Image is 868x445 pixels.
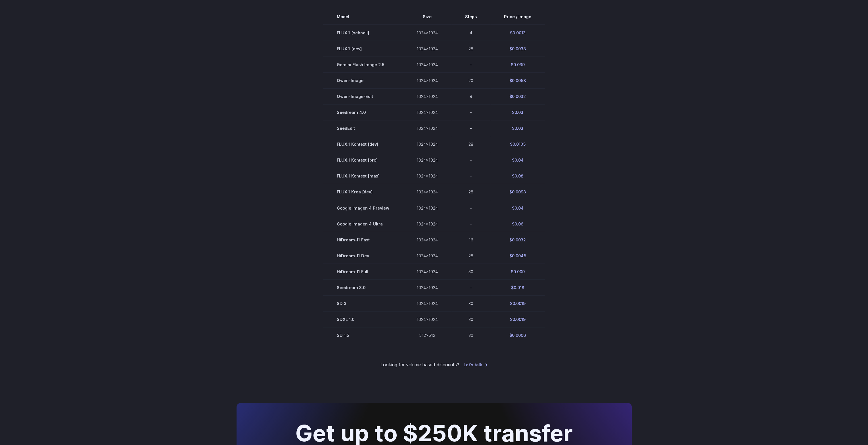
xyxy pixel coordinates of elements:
[451,25,490,41] td: 4
[490,41,545,57] td: $0.0038
[337,61,389,68] span: Gemini Flash Image 2.5
[490,200,545,216] td: $0.04
[403,264,451,279] td: 1024x1024
[451,216,490,232] td: -
[490,105,545,120] td: $0.03
[490,264,545,279] td: $0.009
[451,136,490,152] td: 28
[323,152,403,168] td: FLUX.1 Kontext [pro]
[323,248,403,264] td: HiDream-I1 Dev
[403,120,451,136] td: 1024x1024
[403,25,451,41] td: 1024x1024
[451,200,490,216] td: -
[403,105,451,120] td: 1024x1024
[323,327,403,343] td: SD 1.5
[451,73,490,89] td: 20
[323,120,403,136] td: SeedEdit
[451,232,490,248] td: 16
[451,168,490,184] td: -
[490,184,545,200] td: $0.0098
[323,168,403,184] td: FLUX.1 Kontext [max]
[323,9,403,25] th: Model
[451,327,490,343] td: 30
[451,57,490,73] td: -
[490,120,545,136] td: $0.03
[323,279,403,295] td: Seedream 3.0
[403,136,451,152] td: 1024x1024
[403,73,451,89] td: 1024x1024
[451,248,490,264] td: 28
[323,136,403,152] td: FLUX.1 Kontext [dev]
[490,89,545,105] td: $0.0032
[451,152,490,168] td: -
[490,216,545,232] td: $0.06
[490,152,545,168] td: $0.04
[490,311,545,327] td: $0.0019
[490,248,545,264] td: $0.0045
[451,9,490,25] th: Steps
[451,89,490,105] td: 8
[403,327,451,343] td: 512x512
[403,232,451,248] td: 1024x1024
[403,200,451,216] td: 1024x1024
[451,184,490,200] td: 28
[323,295,403,311] td: SD 3
[403,279,451,295] td: 1024x1024
[323,41,403,57] td: FLUX.1 [dev]
[403,168,451,184] td: 1024x1024
[323,25,403,41] td: FLUX.1 [schnell]
[490,57,545,73] td: $0.039
[490,9,545,25] th: Price / Image
[403,216,451,232] td: 1024x1024
[323,311,403,327] td: SDXL 1.0
[403,89,451,105] td: 1024x1024
[323,89,403,105] td: Qwen-Image-Edit
[490,136,545,152] td: $0.0105
[323,216,403,232] td: Google Imagen 4 Ultra
[403,152,451,168] td: 1024x1024
[451,279,490,295] td: -
[403,311,451,327] td: 1024x1024
[403,57,451,73] td: 1024x1024
[490,73,545,89] td: $0.0058
[490,295,545,311] td: $0.0019
[490,327,545,343] td: $0.0006
[451,311,490,327] td: 30
[403,248,451,264] td: 1024x1024
[323,184,403,200] td: FLUX.1 Krea [dev]
[323,232,403,248] td: HiDream-I1 Fast
[323,200,403,216] td: Google Imagen 4 Preview
[451,41,490,57] td: 28
[403,41,451,57] td: 1024x1024
[490,168,545,184] td: $0.08
[451,295,490,311] td: 30
[323,73,403,89] td: Qwen-Image
[323,105,403,120] td: Seedream 4.0
[451,264,490,279] td: 30
[403,9,451,25] th: Size
[380,361,459,369] small: Looking for volume based discounts?
[490,232,545,248] td: $0.0032
[451,120,490,136] td: -
[403,184,451,200] td: 1024x1024
[490,25,545,41] td: $0.0013
[451,105,490,120] td: -
[323,264,403,279] td: HiDream-I1 Full
[464,362,488,368] a: Let's talk
[403,295,451,311] td: 1024x1024
[490,279,545,295] td: $0.018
